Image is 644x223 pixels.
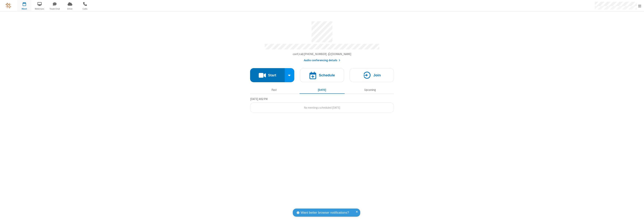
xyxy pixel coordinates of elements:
button: Copy my meeting room linkCopy my meeting room link [293,52,351,56]
span: Calls [78,7,92,10]
span: Want better browser notifications? [301,210,349,215]
h4: Join [373,73,381,77]
iframe: Chat [635,213,641,220]
span: Team Chat [48,7,62,10]
section: Account details [250,19,394,63]
span: Meet [17,7,31,10]
img: QA Selenium DO NOT DELETE OR CHANGE [6,3,11,8]
button: Past [252,86,297,93]
button: Upcoming [347,86,393,93]
h4: Start [268,73,276,77]
div: Start conference options [285,68,294,82]
h4: Schedule [319,73,335,77]
section: Today's Meetings [250,97,394,113]
span: Drive [63,7,77,10]
button: Join [350,68,394,82]
button: Audio conferencing details [304,58,340,63]
span: Webinars [33,7,47,10]
button: [DATE] [300,86,345,93]
span: [DATE] 4:02 PM [250,97,268,101]
button: Start [250,68,285,82]
span: Copy my meeting room link [293,52,351,56]
button: Schedule [300,68,344,82]
span: No meetings scheduled [DATE] [304,106,340,109]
